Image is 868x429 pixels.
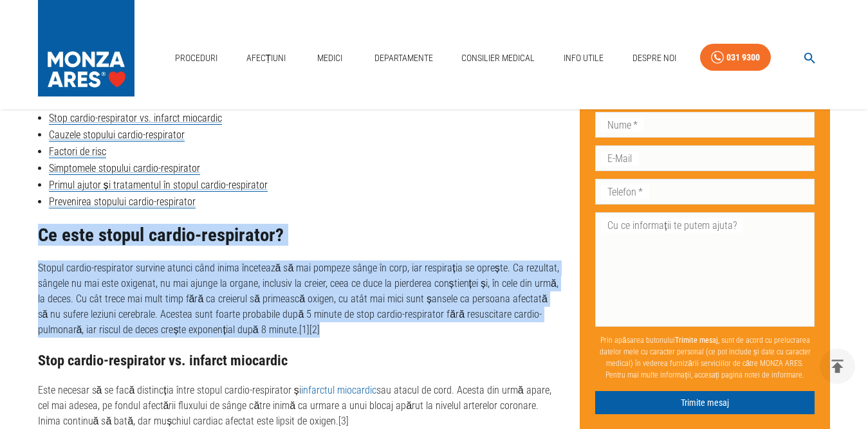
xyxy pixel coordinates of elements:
a: Departamente [369,45,438,71]
a: Primul ajutor și tratamentul în stopul cardio-respirator [49,179,268,192]
a: Factori de risc [49,145,106,158]
a: Prevenirea stopului cardio-respirator [49,196,196,208]
h2: Ce este stopul cardio-respirator? [38,225,560,246]
a: 031 9300 [700,44,771,71]
a: Consilier Medical [456,45,540,71]
a: infarctul miocardic [301,384,376,396]
a: Simptomele stopului cardio-respirator [49,162,200,175]
b: Trimite mesaj [675,336,718,345]
p: Stopul cardio-respirator survine atunci când inima încetează să mai pompeze sânge în corp, iar re... [38,260,560,338]
p: Prin apăsarea butonului , sunt de acord cu prelucrarea datelor mele cu caracter personal (ce pot ... [595,329,815,386]
a: Proceduri [170,45,223,71]
div: 031 9300 [726,50,760,66]
a: Medici [309,45,351,71]
h3: Stop cardio-respirator vs. infarct miocardic [38,352,560,369]
a: Info Utile [559,45,609,71]
a: Stop cardio-respirator vs. infarct miocardic [49,112,222,125]
a: Afecțiuni [241,45,291,71]
button: Trimite mesaj [595,391,815,415]
a: Cauzele stopului cardio-respirator [49,129,185,141]
button: delete [820,349,855,384]
a: Despre Noi [627,45,681,71]
p: Este necesar să se facă distincția între stopul cardio-respirator și sau atacul de cord. Acesta d... [38,383,560,429]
